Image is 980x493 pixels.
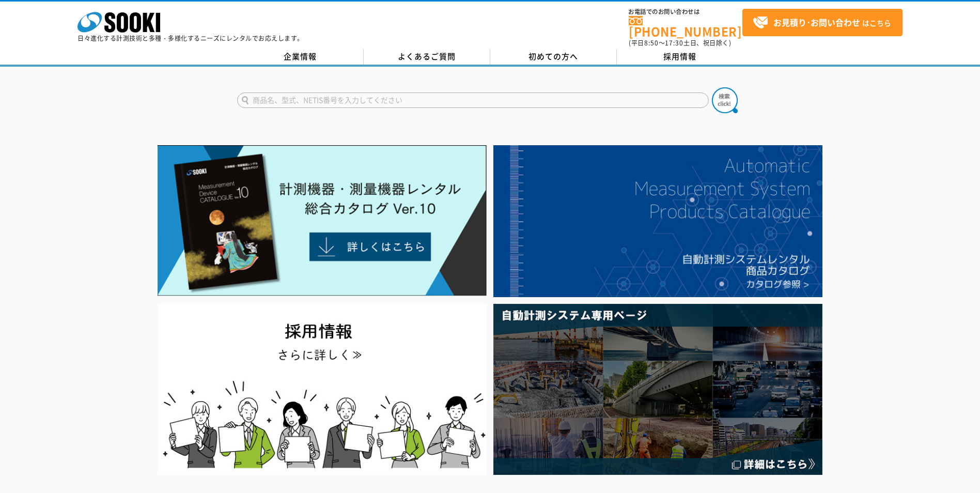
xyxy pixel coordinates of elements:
img: Catalog Ver10 [158,145,487,296]
p: 日々進化する計測技術と多種・多様化するニーズにレンタルでお応えします。 [77,35,304,41]
strong: お見積り･お問い合わせ [773,16,860,28]
span: (平日 ～ 土日、祝日除く) [629,38,731,48]
img: 自動計測システムカタログ [493,145,822,297]
span: 8:50 [644,38,659,48]
span: お電話でのお問い合わせは [629,9,742,15]
a: お見積り･お問い合わせはこちら [742,9,903,36]
a: 初めての方へ [490,49,617,65]
a: よくあるご質問 [364,49,490,65]
span: 17:30 [665,38,683,48]
img: 自動計測システム専用ページ [493,304,822,475]
img: btn_search.png [712,87,738,113]
a: [PHONE_NUMBER] [629,16,742,37]
span: 初めての方へ [528,51,578,62]
img: SOOKI recruit [158,304,487,475]
span: はこちら [753,15,891,30]
a: 企業情報 [237,49,364,65]
input: 商品名、型式、NETIS番号を入力してください [237,93,709,108]
a: 採用情報 [617,49,743,65]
